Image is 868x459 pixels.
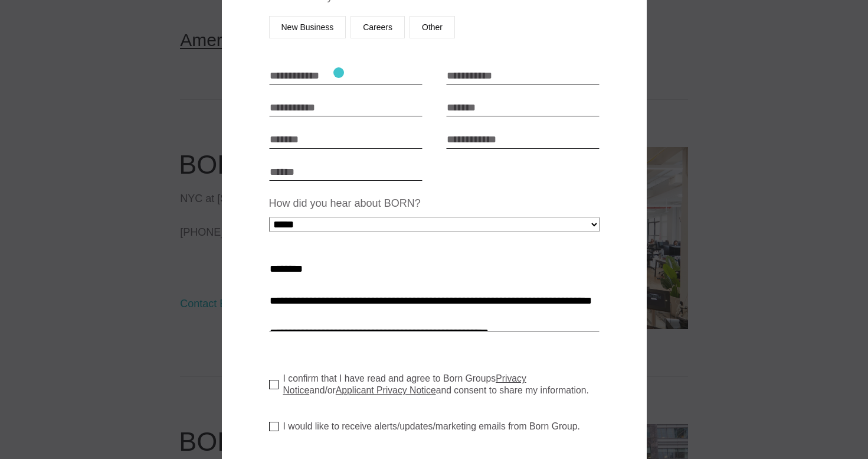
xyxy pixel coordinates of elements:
a: Applicant Privacy Notice [336,385,436,395]
label: I would like to receive alerts/updates/marketing emails from Born Group. [269,421,580,432]
label: I confirm that I have read and agree to Born Groups and/or and consent to share my information. [269,373,609,396]
label: Careers [351,16,405,38]
label: How did you hear about BORN? [269,197,421,210]
label: New Business [269,16,346,38]
label: Other [410,16,455,38]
